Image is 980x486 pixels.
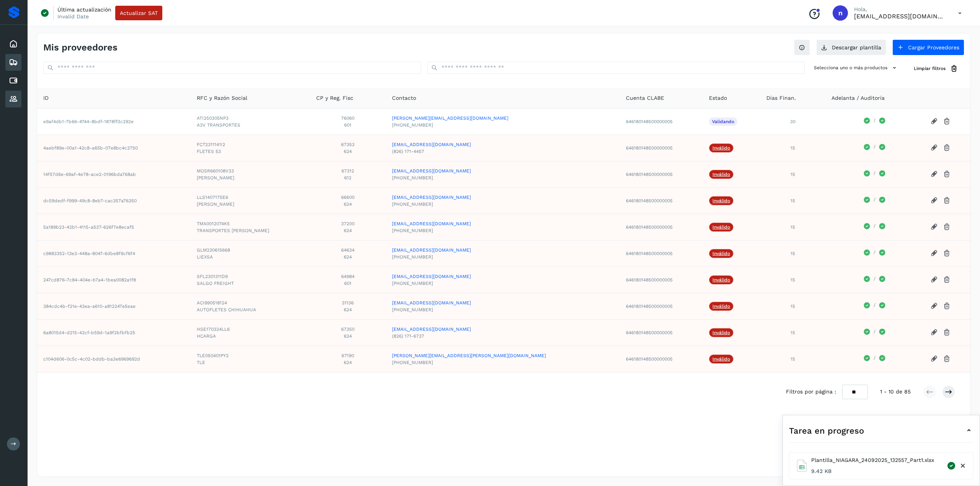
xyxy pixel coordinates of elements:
a: [EMAIL_ADDRESS][DOMAIN_NAME] [392,194,614,201]
span: A3V TRANSPORTES [197,122,304,128]
span: ID [43,94,49,102]
a: [EMAIL_ADDRESS][DOMAIN_NAME] [392,220,614,227]
div: Proveedores [5,91,21,107]
span: 624 [316,148,380,155]
span: TMA0012074K5 [197,220,304,227]
td: 646180148500000005 [620,267,703,293]
div: / [831,170,918,179]
span: Días Finan. [766,94,796,102]
span: 15 [791,145,795,151]
span: Tarea en progreso [789,424,864,437]
td: dc59dedf-f999-49c8-8eb7-cac357a76350 [37,187,191,214]
span: Plantilla_NIAGARA_24092025_132557_Part1.xlsx [811,456,934,464]
td: 646180148500000005 [620,214,703,240]
span: 64984 [316,273,380,280]
span: [PHONE_NUMBER] [392,280,614,287]
td: 646180148500000005 [620,319,703,346]
span: 9.42 KB [811,467,934,475]
div: / [831,302,918,311]
td: 5a189b23-42b1-4115-a537-626f7e8ecaf5 [37,214,191,240]
span: 624 [316,227,380,234]
span: 15 [791,224,795,230]
span: Contacto [392,94,416,102]
p: Inválido [712,330,730,335]
td: 6a8015d4-d215-42cf-b59d-1a9f2bfbfb25 [37,319,191,346]
a: [PERSON_NAME][EMAIL_ADDRESS][PERSON_NAME][DOMAIN_NAME] [392,352,614,359]
a: [EMAIL_ADDRESS][DOMAIN_NAME] [392,141,614,148]
div: / [831,328,918,337]
p: Invalid Date [57,13,89,20]
span: 37200 [316,220,380,227]
div: Embarques [5,54,21,71]
span: 31136 [316,299,380,306]
span: [PHONE_NUMBER] [392,174,614,181]
span: [PHONE_NUMBER] [392,227,614,234]
p: Validando [712,119,734,124]
h4: Mis proveedores [43,42,118,53]
p: Inválido [712,251,730,256]
span: Cuenta CLABE [626,94,664,102]
div: / [831,249,918,258]
button: Cargar Proveedores [892,39,964,55]
p: Última actualización [57,6,111,13]
span: 66600 [316,194,380,201]
a: [EMAIL_ADDRESS][DOMAIN_NAME] [392,326,614,333]
td: 646180148500000005 [620,187,703,214]
div: / [831,275,918,284]
span: [PHONE_NUMBER] [392,201,614,208]
span: SALGO FREIGHT [197,280,304,287]
p: Hola, [854,6,946,13]
span: TLE [197,359,304,366]
td: 247cd876-7c84-404e-b7a4-1bea0082a1f8 [37,267,191,293]
td: c104d606-0c5c-4c02-bddb-ba3e6969692d [37,346,191,372]
td: 14f57d6e-69af-4e78-ace2-0196bda768ab [37,161,191,187]
span: 601 [316,122,380,128]
span: TLE050401PY2 [197,352,304,359]
div: Tarea en progreso [789,421,973,440]
div: / [831,196,918,205]
span: 15 [791,277,795,283]
span: ACI990518124 [197,299,304,306]
span: 624 [316,306,380,313]
span: LLS1407175E6 [197,194,304,201]
span: [PHONE_NUMBER] [392,254,614,260]
span: 612 [316,174,380,181]
span: 15 [791,198,795,203]
div: / [831,354,918,364]
div: / [831,223,918,232]
span: HCARGA [197,333,304,340]
p: Inválido [712,172,730,177]
span: Limpiar filtros [914,65,946,72]
span: 1 - 10 de 85 [880,388,911,396]
span: 67312 [316,167,380,174]
span: [PHONE_NUMBER] [392,122,614,128]
button: Actualizar SAT [115,6,162,20]
a: [EMAIL_ADDRESS][DOMAIN_NAME] [392,299,614,306]
span: 15 [791,172,795,177]
span: 15 [791,356,795,362]
span: LIEXSA [197,254,304,260]
p: Inválido [712,356,730,362]
span: 601 [316,280,380,287]
span: 67353 [316,141,380,148]
button: Limpiar filtros [908,62,964,76]
span: TRANSPORTES [PERSON_NAME] [197,227,304,234]
span: 15 [791,251,795,256]
a: [EMAIL_ADDRESS][DOMAIN_NAME] [392,273,614,280]
span: CP y Reg. Fisc [316,94,353,102]
span: Actualizar SAT [120,10,158,16]
span: (826) 171-4457 [392,148,614,155]
span: SFL2301311D9 [197,273,304,280]
span: [PHONE_NUMBER] [392,359,614,366]
span: RFC y Razón Social [197,94,247,102]
span: 30 [790,119,795,124]
td: 646180148500000005 [620,240,703,267]
span: [PERSON_NAME] [197,201,304,208]
td: 646180148500000005 [620,346,703,372]
td: 384cdc4b-f21e-43ea-a610-a812247e5eae [37,293,191,319]
td: c9883352-13e3-448a-8047-6dbe8f9cf6f4 [37,240,191,267]
a: [PERSON_NAME][EMAIL_ADDRESS][DOMAIN_NAME] [392,115,614,122]
span: 15 [791,304,795,309]
span: MOSR660108V33 [197,167,304,174]
span: HSE170324LL6 [197,326,304,333]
